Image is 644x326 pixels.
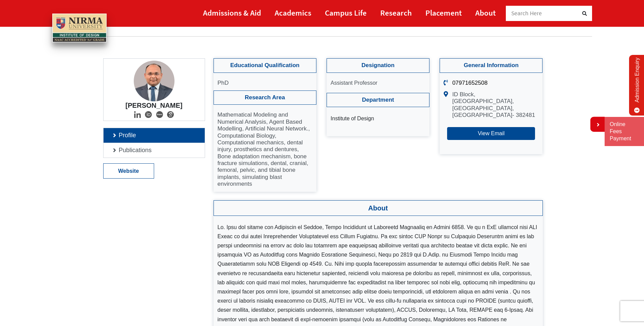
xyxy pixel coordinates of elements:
[218,80,312,86] p: PhD
[425,5,462,20] a: Placement
[331,80,425,86] p: Assistant Professor
[156,111,163,118] img: Social Icon
[218,111,312,187] p: Mathematical Modeling and Numerical Analysis, Agent Based Modelling, Artificial Neural Network., ...
[610,121,639,142] a: Online Fees Payment
[447,127,535,140] button: View Email
[214,200,543,216] h3: About
[511,9,542,17] span: Search Here
[380,5,412,20] a: Research
[134,61,174,101] img: Ajay Goyal
[145,111,152,118] img: Social Icon
[214,90,316,105] h4: Research Area
[214,58,316,73] h4: Educational Qualification
[167,111,174,118] img: Social Icon google
[327,58,429,73] h4: Designation
[327,93,429,107] h4: Department
[104,143,205,158] a: Publications
[452,91,538,119] p: ID Block, [GEOGRAPHIC_DATA], [GEOGRAPHIC_DATA], [GEOGRAPHIC_DATA]- 382481
[475,5,496,20] a: About
[109,101,200,109] h4: [PERSON_NAME]
[52,14,107,43] img: main_logo
[203,5,261,20] a: Admissions & Aid
[325,5,367,20] a: Campus Life
[134,111,141,118] img: Social Icon linkedin
[104,128,205,143] a: Profile
[452,80,487,86] a: 07971652508
[104,164,154,178] a: Website
[275,5,311,20] a: Academics
[331,114,425,123] li: Institute of Design
[440,58,542,73] h4: General Information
